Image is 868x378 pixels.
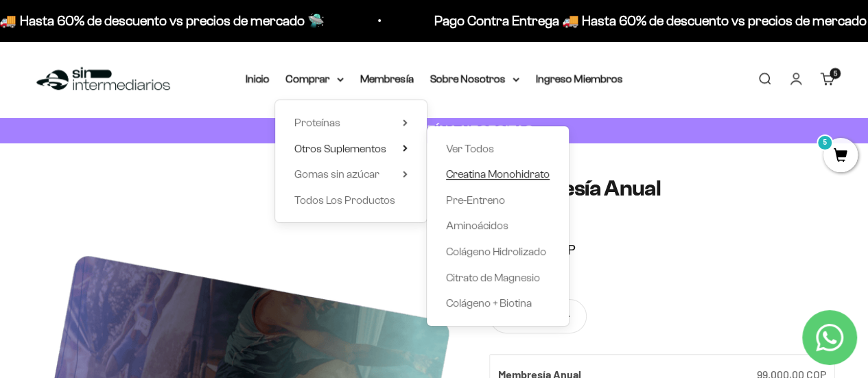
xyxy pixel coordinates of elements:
[286,70,344,88] summary: Comprar
[446,269,550,287] a: Citrato de Magnesio
[446,246,546,257] span: Colágeno Hidrolizado
[489,211,835,226] a: 4.94.9 de 5.0 estrellas
[536,73,623,84] a: Ingreso Miembros
[446,243,550,261] a: Colágeno Hidrolizado
[834,70,837,77] span: 5
[294,140,408,158] summary: Otros Suplementos
[223,204,284,228] button: Enviar
[446,294,550,312] a: Colágeno + Biotina
[446,272,540,283] span: Citrato de Magnesio
[294,114,408,132] summary: Proteínas
[16,65,284,102] div: Un aval de expertos o estudios clínicos en la página.
[430,70,519,88] summary: Sobre Nosotros
[294,168,379,180] span: Gomas sin azúcar
[446,165,550,183] a: Creatina Monohidrato
[294,165,408,183] summary: Gomas sin azúcar
[294,191,408,209] a: Todos Los Productos
[446,220,508,231] span: Aminoácidos
[360,73,414,84] a: Membresía
[16,133,284,157] div: Un mensaje de garantía de satisfacción visible.
[817,134,833,151] mark: 5
[224,204,283,228] span: Enviar
[246,73,270,84] a: Inicio
[294,117,340,128] span: Proteínas
[446,297,532,309] span: Colágeno + Biotina
[823,149,858,164] a: 5
[446,217,550,235] a: Aminoácidos
[16,22,284,54] p: ¿Qué te daría la seguridad final para añadir este producto a tu carrito?
[446,168,550,180] span: Creatina Monohidrato
[489,176,835,200] h1: Membresía Anual
[446,194,505,206] span: Pre-Entreno
[446,140,550,158] a: Ver Todos
[446,191,550,209] a: Pre-Entreno
[16,106,284,130] div: Más detalles sobre la fecha exacta de entrega.
[16,161,284,198] div: La confirmación de la pureza de los ingredientes.
[294,194,395,206] span: Todos Los Productos
[294,143,386,154] span: Otros Suplementos
[446,143,494,154] span: Ver Todos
